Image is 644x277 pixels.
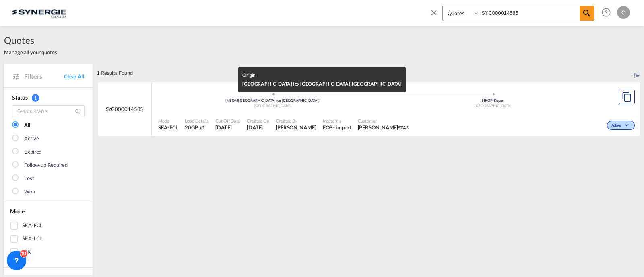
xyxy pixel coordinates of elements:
div: Follow-up Required [24,161,68,169]
md-checkbox: SEA-FCL [10,222,87,230]
div: Status 1 [12,94,85,102]
span: SIKOP Koper [482,98,504,103]
div: All [24,121,30,129]
md-checkbox: SEA-LCL [10,235,87,243]
div: O [617,6,630,19]
img: 1f56c880d42311ef80fc7dca854c8e59.png [12,4,66,22]
span: Karen Mercier [276,124,316,131]
span: icon-close [429,6,442,25]
div: FOB [323,124,333,131]
div: Change Status Here [607,121,635,130]
span: Created By [276,118,316,124]
md-checkbox: AIR [10,248,87,256]
md-icon: icon-chevron-down [623,123,633,128]
span: Filters [24,72,64,81]
div: SEA-FCL [22,222,43,230]
div: Lost [24,174,34,183]
md-icon: icon-close [429,8,438,17]
span: 20GP x 1 [185,124,209,131]
span: Mode [158,118,178,124]
div: Expired [24,148,41,156]
div: - import [332,124,351,131]
span: Help [599,6,613,19]
md-icon: assets/icons/custom/copyQuote.svg [622,92,632,102]
span: 5 Sep 2025 [215,124,240,131]
span: Customer [358,118,409,124]
span: | [493,98,494,103]
div: Help [599,6,617,20]
md-icon: icon-magnify [582,8,592,18]
span: [GEOGRAPHIC_DATA] [475,103,511,108]
div: Active [24,135,39,143]
div: Sort by: Created On [634,64,640,82]
span: [GEOGRAPHIC_DATA] [254,103,291,108]
span: 1 [32,94,39,102]
span: Quotes [4,34,57,47]
span: Manage all your quotes [4,49,57,56]
span: SYC000014585 [106,105,144,113]
div: Won [24,188,35,196]
span: Load Details [185,118,209,124]
input: Enter Quotation Number [479,6,580,20]
span: icon-magnify [580,6,594,21]
div: 1 Results Found [97,64,133,82]
span: Mode [10,208,25,215]
span: STAS [398,125,409,130]
md-icon: icon-magnify [74,109,80,115]
span: Created On [247,118,269,124]
span: Maxime Lavoie STAS [358,124,409,131]
div: Origin [242,71,402,80]
span: INBOM [GEOGRAPHIC_DATA] (ex [GEOGRAPHIC_DATA]) [225,98,319,103]
button: Copy Quote [619,90,635,104]
span: [GEOGRAPHIC_DATA] [352,81,402,87]
span: Status [12,94,27,101]
div: [GEOGRAPHIC_DATA] (ex [GEOGRAPHIC_DATA]) [242,80,402,88]
span: Cut Off Date [215,118,240,124]
span: Active [611,123,623,129]
div: SYC000014585 assets/icons/custom/ship-fill.svgassets/icons/custom/roll-o-plane.svgOriginMumbai (e... [98,82,640,137]
span: | [238,98,239,103]
div: SEA-LCL [22,235,42,243]
span: Incoterms [323,118,351,124]
div: FOB import [323,124,351,131]
span: 5 Sep 2025 [247,124,269,131]
a: Clear All [64,73,85,80]
div: AIR [22,248,31,256]
span: SEA-FCL [158,124,178,131]
input: Search status [12,105,85,117]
